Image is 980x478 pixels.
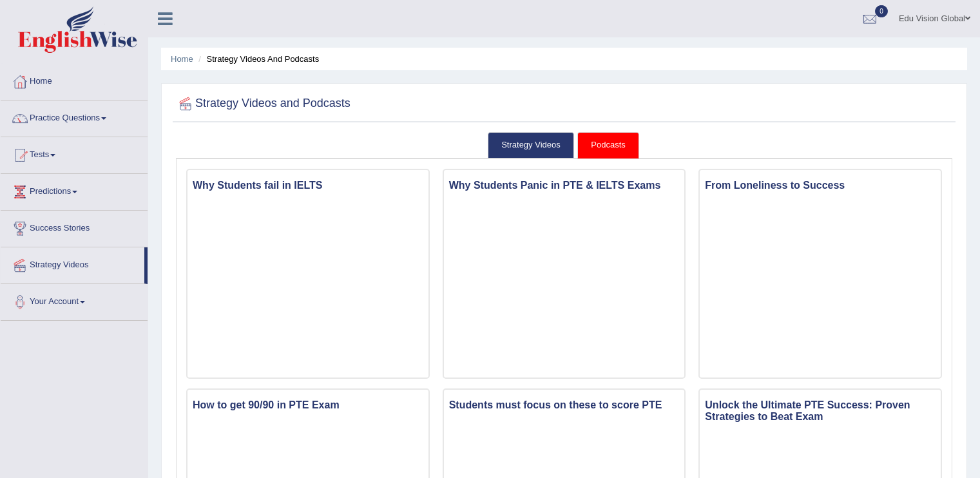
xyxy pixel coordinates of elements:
h2: Strategy Videos and Podcasts [176,94,351,113]
a: Predictions [1,174,148,206]
li: Strategy Videos and Podcasts [195,53,319,65]
a: Home [171,54,193,64]
a: Tests [1,137,148,169]
a: Home [1,64,148,96]
span: 0 [875,5,888,17]
a: Practice Questions [1,100,148,133]
h3: How to get 90/90 in PTE Exam [187,396,428,414]
h3: Why Students Panic in PTE & IELTS Exams [444,177,685,195]
a: Strategy Videos [1,247,144,280]
a: Strategy Videos [488,132,574,158]
h3: Students must focus on these to score PTE [444,396,685,414]
h3: Why Students fail in IELTS [187,177,428,195]
a: Success Stories [1,211,148,243]
a: Podcasts [577,132,639,158]
a: Your Account [1,284,148,316]
h3: Unlock the Ultimate PTE Success: Proven Strategies to Beat Exam [700,396,941,425]
h3: From Loneliness to Success [700,177,941,195]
